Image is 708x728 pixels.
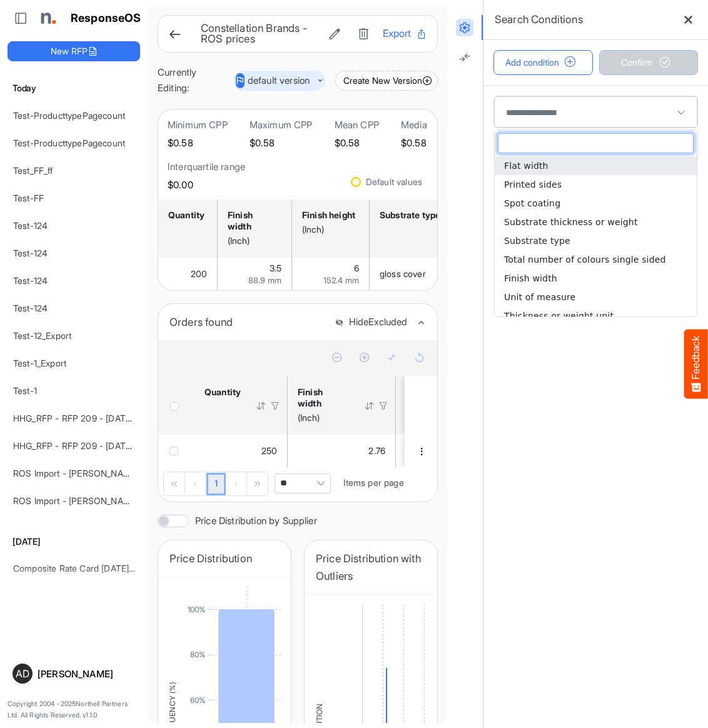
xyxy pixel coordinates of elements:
[504,217,638,227] span: Substrate thickness or weight
[504,311,614,321] span: Thickness or weight unit
[158,258,218,290] td: 200 is template cell Column Header httpsnorthellcomontologiesmapping-rulesorderhasquantity
[247,472,268,495] div: Go to last page
[415,445,428,458] button: dropdownbutton
[292,258,370,290] td: 6 is template cell Column Header httpsnorthellcomontologiesmapping-rulesmeasurementhasfinishsizeh...
[168,161,245,173] h6: Interquartile range
[366,178,422,186] div: Default values
[250,138,313,148] h5: $0.58
[504,255,666,265] span: Total number of colours single sided
[13,413,230,423] a: HHG_RFP - RFP 209 - [DATE] - ROS TEST 3 (LITE) (1)
[168,210,203,221] div: Quantity
[495,156,697,550] ul: popup
[335,119,379,131] h6: Mean CPP
[195,435,288,467] td: 250 is template cell Column Header httpsnorthellcomontologiesmapping-rulesorderhasquantity
[270,263,281,273] span: 3.5
[343,477,403,488] span: Items per page
[71,12,141,25] h1: ResponseOS
[599,50,699,75] button: Confirm Progress
[302,224,355,235] div: (Inch)
[380,210,441,221] div: Substrate type
[13,248,48,258] a: Test-124
[13,165,53,176] a: Test_FF_ff
[13,358,66,368] a: Test-1_Export
[498,134,693,153] input: dropdownlistfilter
[354,263,359,273] span: 6
[158,467,437,502] div: Pager Container
[504,236,570,246] span: Substrate type
[8,81,140,95] h6: Today
[354,26,373,42] button: Delete
[168,179,245,190] h5: $0.00
[38,669,135,679] div: [PERSON_NAME]
[370,258,455,290] td: gloss cover is template cell Column Header httpsnorthellcomontologiesmapping-rulesmaterialhassubs...
[206,473,226,495] a: Page 1 of 1 Pages
[13,495,175,506] a: ROS Import - [PERSON_NAME] - ROS 11
[158,65,223,96] div: Currently Editing:
[191,268,207,279] span: 200
[298,387,348,409] div: Finish width
[8,699,140,720] p: Copyright 2004 - 2025 Northell Partners Ltd. All Rights Reserved. v 1.1.0
[34,6,59,31] img: Northell
[368,445,385,456] span: 2.76
[335,138,379,148] h5: $0.58
[13,385,37,396] a: Test-1
[504,161,549,171] span: Flat width
[325,26,344,42] button: Edit
[13,110,125,121] a: Test-ProducttypePagecount
[302,210,355,221] div: Finish height
[169,550,280,567] div: Price Distribution
[16,669,29,679] span: AD
[504,179,562,190] span: Printed sides
[684,330,708,399] button: Feedback
[261,445,277,456] span: 250
[168,119,228,131] h6: Minimum CPP
[493,50,593,75] button: Add condition
[228,210,278,232] div: Finish width
[383,26,427,42] button: Export
[13,193,44,203] a: Test-FF
[316,550,426,585] div: Price Distribution with Outliers
[270,400,281,412] div: Filter Icon
[228,235,278,246] div: (Inch)
[298,412,348,423] div: (Inch)
[248,275,281,285] span: 88.9 mm
[13,138,125,148] a: Test-ProducttypePagecount
[323,275,359,285] span: 152.4 mm
[158,377,195,435] th: Header checkbox
[8,41,140,61] button: New RFP
[13,220,48,231] a: Test-124
[169,313,325,331] div: Orders found
[13,440,232,451] a: HHG_RFP - RFP 209 - [DATE] - ROS TEST 3 (LITE) (2)
[13,468,175,478] a: ROS Import - [PERSON_NAME] - ROS 11
[13,275,48,286] a: Test-124
[396,435,508,467] td: 5.83 is template cell Column Header httpsnorthellcomontologiesmapping-rulesmeasurementhasfinishsi...
[504,198,560,208] span: Spot coating
[158,435,195,467] td: checkbox
[335,317,407,328] button: HideExcluded
[8,535,140,549] h6: [DATE]
[621,56,676,69] span: Confirm
[401,138,453,148] h5: $0.58
[275,473,331,493] span: Pagerdropdown
[13,303,48,313] a: Test-124
[201,23,315,44] h6: Constellation Brands - ROS prices
[185,472,206,495] div: Go to previous page
[195,516,317,525] label: Price Distribution by Supplier
[205,387,240,398] div: Quantity
[380,268,426,279] span: gloss cover
[168,138,228,148] h5: $0.58
[401,119,453,131] h6: Median CPP
[288,435,396,467] td: 2.76 is template cell Column Header httpsnorthellcomontologiesmapping-rulesmeasurementhasfinishsi...
[250,119,313,131] h6: Maximum CPP
[494,129,697,317] div: dropdownlist
[405,435,440,467] td: d6b2c5a9-e859-41dd-835b-ea5012270deb is template cell Column Header
[218,258,292,290] td: 3.5 is template cell Column Header httpsnorthellcomontologiesmapping-rulesmeasurementhasfinishsiz...
[504,292,575,302] span: Unit of measure
[226,472,247,495] div: Go to next page
[495,11,583,28] h6: Search Conditions
[504,273,557,283] span: Finish width
[13,563,161,574] a: Composite Rate Card [DATE]_smaller
[378,400,389,412] div: Filter Icon
[335,71,438,91] button: Create New Version
[164,472,185,495] div: Go to first page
